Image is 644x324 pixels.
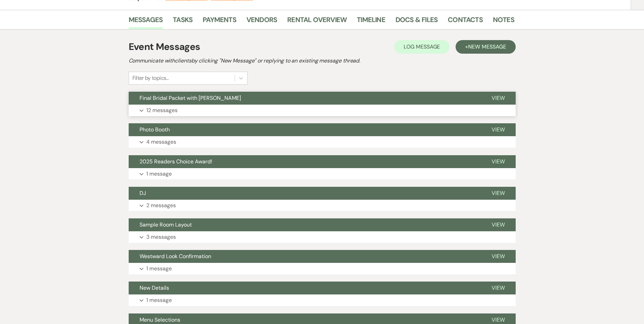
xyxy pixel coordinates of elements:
[140,94,241,102] span: Final Bridal Packet with [PERSON_NAME]
[492,284,505,291] span: View
[132,74,169,82] div: Filter by topics...
[129,187,481,200] button: DJ
[140,221,192,228] span: Sample Room Layout
[146,233,176,241] p: 3 messages
[129,57,516,65] h2: Communicate with clients by clicking "New Message" or replying to an existing message thread.
[481,187,516,200] button: View
[140,284,169,291] span: New Details
[129,14,163,29] a: Messages
[129,294,516,306] button: 1 message
[129,282,481,294] button: New Details
[146,169,172,178] p: 1 message
[493,14,514,29] a: Notes
[129,40,200,54] h1: Event Messages
[203,14,236,29] a: Payments
[129,250,481,263] button: Westward Look Confirmation
[456,40,515,54] button: +New Message
[481,218,516,231] button: View
[492,253,505,260] span: View
[394,40,449,54] button: Log Message
[481,123,516,136] button: View
[481,92,516,105] button: View
[246,14,277,29] a: Vendors
[287,14,347,29] a: Rental Overview
[146,201,176,210] p: 2 messages
[129,218,481,231] button: Sample Room Layout
[492,158,505,165] span: View
[129,263,516,274] button: 1 message
[129,92,481,105] button: Final Bridal Packet with [PERSON_NAME]
[129,231,516,243] button: 3 messages
[468,43,506,50] span: New Message
[140,158,212,165] span: 2025 Readers Choice Award!
[492,221,505,228] span: View
[481,282,516,294] button: View
[129,123,481,136] button: Photo Booth
[481,155,516,168] button: View
[492,94,505,102] span: View
[448,14,483,29] a: Contacts
[129,105,516,116] button: 12 messages
[173,14,192,29] a: Tasks
[357,14,385,29] a: Timeline
[146,106,178,115] p: 12 messages
[146,138,176,146] p: 4 messages
[129,155,481,168] button: 2025 Readers Choice Award!
[146,264,172,273] p: 1 message
[395,14,438,29] a: Docs & Files
[140,316,180,323] span: Menu Selections
[129,168,516,180] button: 1 message
[129,200,516,211] button: 2 messages
[492,190,505,197] span: View
[146,296,172,305] p: 1 message
[140,190,146,197] span: DJ
[129,136,516,148] button: 4 messages
[492,126,505,133] span: View
[140,126,170,133] span: Photo Booth
[492,316,505,323] span: View
[404,43,440,50] span: Log Message
[481,250,516,263] button: View
[140,253,211,260] span: Westward Look Confirmation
